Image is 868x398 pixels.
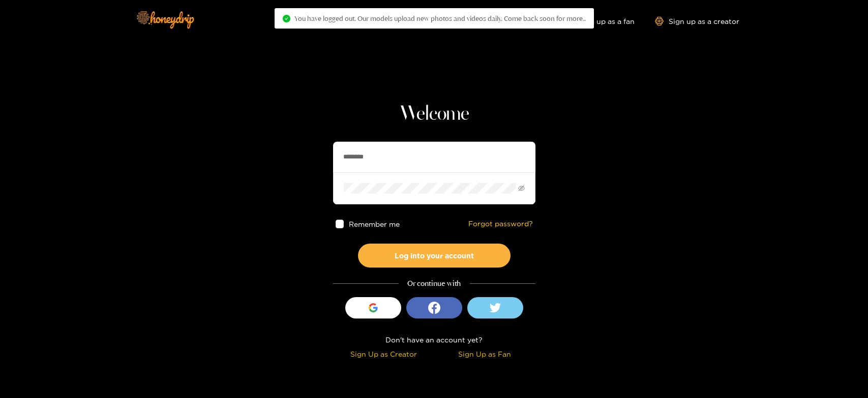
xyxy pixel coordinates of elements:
a: Sign up as a fan [565,17,635,25]
span: check-circle [283,15,290,22]
div: Or continue with [333,278,535,289]
span: You have logged out. Our models upload new photos and videos daily. Come back soon for more.. [294,14,586,22]
span: Remember me [349,220,400,228]
span: eye-invisible [518,185,525,192]
div: Sign Up as Fan [437,348,533,360]
a: Forgot password? [468,220,533,228]
div: Sign Up as Creator [336,348,432,360]
div: Don't have an account yet? [333,334,535,346]
button: Log into your account [358,244,511,268]
a: Sign up as a creator [655,17,739,25]
h1: Welcome [333,102,535,126]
